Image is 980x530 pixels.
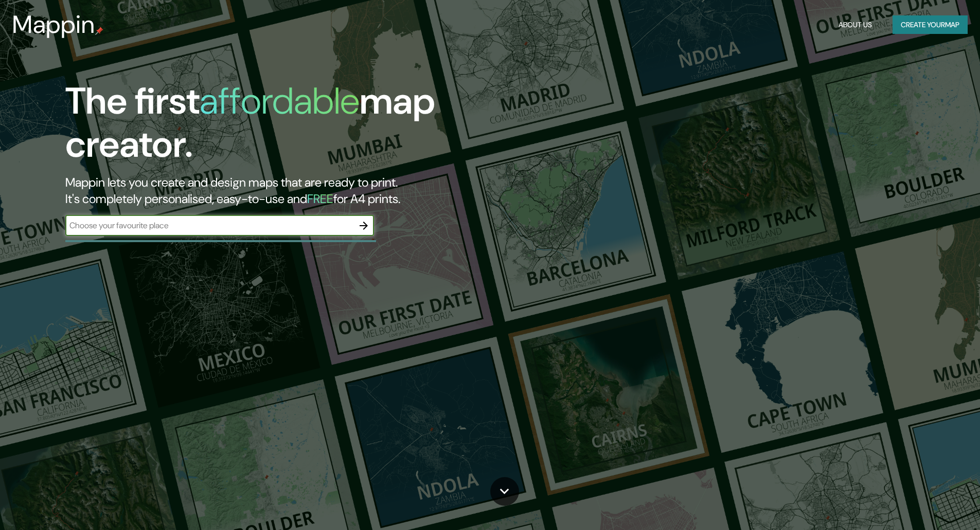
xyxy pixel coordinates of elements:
button: About Us [834,15,876,34]
h1: The first map creator. [65,80,556,174]
img: mappin-pin [95,27,103,35]
button: Create yourmap [893,15,968,34]
h2: Mappin lets you create and design maps that are ready to print. It's completely personalised, eas... [65,174,556,207]
h1: affordable [200,77,360,125]
h5: FREE [307,191,333,207]
input: Choose your favourite place [65,220,353,231]
h3: Mappin [12,10,95,39]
